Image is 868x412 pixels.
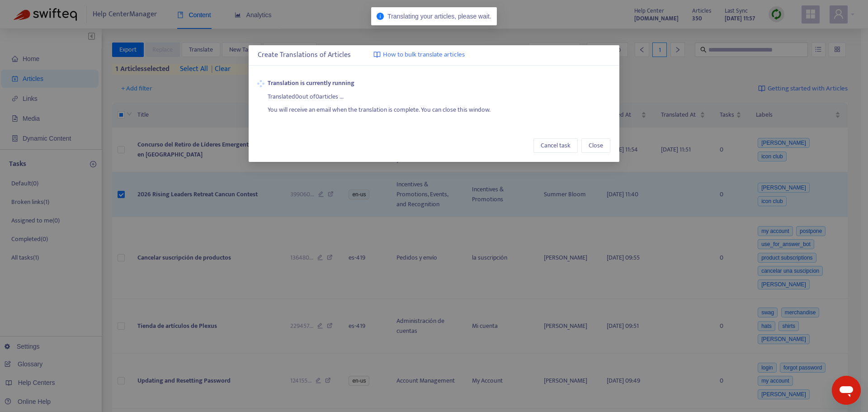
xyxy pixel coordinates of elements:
[581,138,610,153] button: Close
[373,50,465,60] a: How to bulk translate articles
[589,141,603,151] span: Close
[533,138,578,153] button: Cancel task
[268,78,610,88] strong: Translation is currently running
[268,102,610,115] div: You will receive an email when the translation is complete. You can close this window.
[373,51,381,58] img: image-link
[541,141,571,151] span: Cancel task
[387,13,491,20] span: Translating your articles, please wait.
[268,88,610,102] div: Translated 0 out of 0 articles ...
[832,376,861,405] iframe: Button to launch messaging window
[377,13,384,20] span: info-circle
[258,50,610,61] div: Create Translations of Articles
[383,50,465,60] span: How to bulk translate articles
